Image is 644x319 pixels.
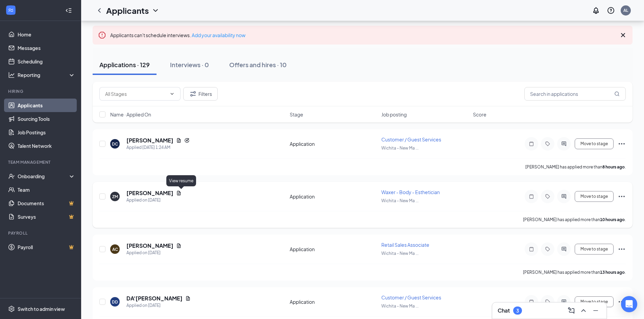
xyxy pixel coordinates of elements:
p: [PERSON_NAME] has applied more than . [525,164,626,170]
a: PayrollCrown [18,240,75,254]
svg: Document [185,296,191,301]
svg: ChevronDown [169,91,175,97]
svg: Notifications [592,6,600,15]
svg: WorkstreamLogo [7,7,14,14]
div: Application [290,193,377,200]
svg: QuestionInfo [607,6,615,15]
button: Filter Filters [183,87,218,101]
button: ChevronUp [578,305,589,316]
div: Switch to admin view [18,305,65,312]
h5: DA'[PERSON_NAME] [126,295,183,302]
svg: ChevronUp [579,307,588,315]
h5: [PERSON_NAME] [126,137,173,144]
span: Name · Applied On [110,111,151,118]
svg: Tag [544,141,552,147]
span: Customer / Guest Services [381,136,441,142]
svg: ActiveChat [560,141,568,147]
div: Payroll [8,230,74,236]
span: Wichita - ​​New Ma ... [381,198,419,203]
p: [PERSON_NAME] has applied more than . [523,217,626,222]
div: Interviews · 0 [170,60,209,69]
span: Job posting [381,111,407,118]
svg: Tag [544,194,552,199]
svg: UserCheck [8,173,15,180]
div: Application [290,246,377,252]
span: Waxer - Body - Esthetician [381,189,440,195]
b: 10 hours ago [600,217,625,222]
a: SurveysCrown [18,210,75,223]
svg: Cross [619,31,627,39]
a: Talent Network [18,139,75,153]
span: Wichita - ​​New Ma ... [381,303,419,309]
div: DD [112,299,118,305]
svg: Ellipses [618,245,626,253]
svg: Ellipses [618,192,626,201]
svg: Note [527,141,535,147]
div: Hiring [8,88,74,94]
a: Applicants [18,99,75,112]
h5: [PERSON_NAME] [126,189,173,197]
div: Reporting [18,72,76,78]
a: Job Postings [18,126,75,139]
div: Team Management [8,159,74,165]
button: Move to stage [575,244,614,255]
div: Applied [DATE] 1:24 AM [126,144,190,151]
h5: [PERSON_NAME] [126,242,173,249]
span: Applicants can't schedule interviews. [110,32,245,38]
svg: ChevronDown [151,6,160,15]
div: Application [290,140,377,147]
svg: MagnifyingGlass [614,91,620,97]
a: DocumentsCrown [18,196,75,210]
button: Minimize [590,305,601,316]
svg: Reapply [184,138,190,143]
div: Application [290,298,377,305]
input: All Stages [105,90,167,98]
svg: Ellipses [618,140,626,148]
svg: ActiveChat [560,246,568,252]
div: 3 [516,308,519,314]
button: Move to stage [575,191,614,202]
b: 13 hours ago [600,270,625,275]
a: Add your availability now [192,32,245,38]
a: Sourcing Tools [18,112,75,126]
div: Applied on [DATE] [126,197,182,204]
div: AL [623,7,628,13]
svg: ActiveChat [560,194,568,199]
svg: Settings [8,305,15,312]
svg: Document [176,190,182,196]
svg: Note [527,299,535,304]
span: Score [473,111,486,118]
svg: Collapse [65,7,72,14]
div: Onboarding [18,173,70,180]
span: Wichita - ​​New Ma ... [381,251,419,256]
button: Move to stage [575,138,614,149]
div: ZM [112,194,118,200]
svg: Document [176,138,182,143]
svg: Error [98,31,106,39]
div: Offers and hires · 10 [229,60,287,69]
div: Open Intercom Messenger [621,296,637,312]
a: Scheduling [18,55,75,68]
b: 8 hours ago [602,164,625,169]
div: View resume [166,175,196,186]
span: Wichita - ​​New Ma ... [381,145,419,151]
span: Customer / Guest Services [381,294,441,300]
div: Applied on [DATE] [126,302,191,309]
svg: Tag [544,299,552,304]
a: Home [18,28,75,41]
button: ComposeMessage [566,305,577,316]
h1: Applicants [106,5,149,16]
svg: Document [176,243,182,248]
svg: ComposeMessage [567,307,575,315]
div: Applied on [DATE] [126,249,182,256]
div: DC [112,141,118,147]
span: Stage [290,111,303,118]
button: Move to stage [575,296,614,307]
a: Team [18,183,75,196]
p: [PERSON_NAME] has applied more than . [523,269,626,275]
svg: Ellipses [618,298,626,306]
svg: ActiveChat [560,299,568,304]
a: Messages [18,41,75,55]
input: Search in applications [524,87,626,101]
h3: Chat [498,307,510,314]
